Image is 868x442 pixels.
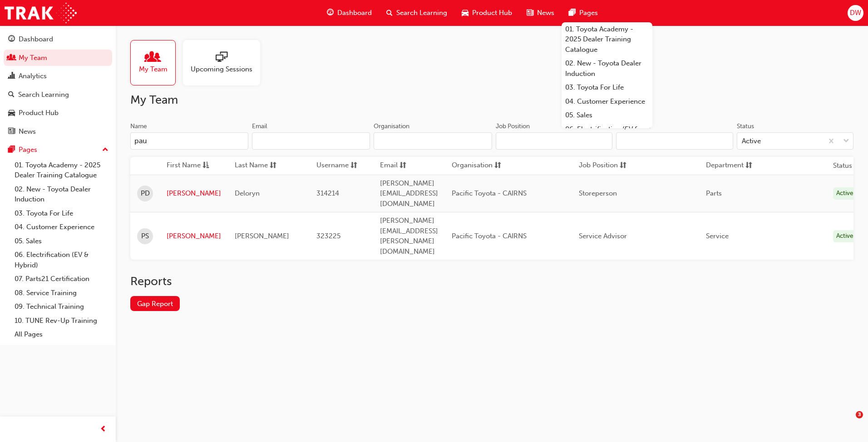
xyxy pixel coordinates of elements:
[141,231,149,241] span: PS
[5,3,77,23] a: Trak
[737,122,754,131] div: Status
[452,232,527,240] span: Pacific Toyota - CAIRNS
[452,160,493,171] span: Organisation
[496,122,530,131] div: Job Position
[4,86,112,103] a: Search Learning
[399,160,406,171] span: sorting-icon
[8,128,15,136] span: news-icon
[130,132,248,150] input: Name
[706,160,756,171] button: Departmentsorting-icon
[494,160,501,171] span: sorting-icon
[562,122,652,146] a: 06. Electrification (EV & Hybrid)
[167,231,221,241] a: [PERSON_NAME]
[562,22,652,57] a: 01. Toyota Academy - 2025 Dealer Training Catalogue
[100,424,107,435] span: prev-icon
[8,91,15,99] span: search-icon
[745,160,752,171] span: sorting-icon
[11,206,112,221] a: 03. Toyota For Life
[130,40,183,85] a: My Team
[833,161,852,171] th: Status
[147,51,159,64] span: people-icon
[4,105,112,121] a: Product Hub
[11,220,112,234] a: 04. Customer Experience
[19,34,53,45] div: Dashboard
[316,160,349,171] span: Username
[235,160,268,171] span: Last Name
[579,232,627,240] span: Service Advisor
[11,300,112,314] a: 09. Technical Training
[19,71,47,81] div: Analytics
[11,327,112,342] a: All Pages
[562,108,652,122] a: 05. Sales
[579,160,629,171] button: Job Positionsorting-icon
[4,31,112,48] a: Dashboard
[706,189,722,197] span: Parts
[380,160,430,171] button: Emailsorting-icon
[11,248,112,272] a: 06. Electrification (EV & Hybrid)
[320,4,379,22] a: guage-iconDashboard
[316,160,366,171] button: Usernamesorting-icon
[569,7,576,19] span: pages-icon
[579,160,618,171] span: Job Position
[11,314,112,328] a: 10. TUNE Rev-Up Training
[519,4,562,22] a: news-iconNews
[379,4,454,22] a: search-iconSearch Learning
[350,160,357,171] span: sorting-icon
[742,136,761,146] div: Active
[850,8,861,18] span: DW
[4,123,112,140] a: News
[139,64,168,75] span: My Team
[202,160,209,171] span: asc-icon
[252,122,267,131] div: Email
[11,158,112,182] a: 01. Toyota Academy - 2025 Dealer Training Catalogue
[4,50,112,66] a: My Team
[562,95,652,109] a: 04. Customer Experience
[19,108,59,118] div: Product Hub
[183,40,267,85] a: Upcoming Sessions
[4,68,112,85] a: Analytics
[380,216,438,256] span: [PERSON_NAME][EMAIL_ADDRESS][PERSON_NAME][DOMAIN_NAME]
[562,4,605,22] a: pages-iconPages
[374,132,492,150] input: Organisation
[130,122,147,131] div: Name
[562,80,652,95] a: 03. Toyota For Life
[4,29,112,141] button: DashboardMy TeamAnalyticsSearch LearningProduct HubNews
[130,274,853,289] h2: Reports
[11,286,112,300] a: 08. Service Training
[4,141,112,158] button: Pages
[462,7,469,19] span: car-icon
[130,93,853,107] h2: My Team
[130,296,180,311] a: Gap Report
[856,411,863,418] span: 3
[386,7,393,19] span: search-icon
[8,54,15,62] span: people-icon
[167,160,201,171] span: First Name
[11,182,112,206] a: 02. New - Toyota Dealer Induction
[527,7,533,19] span: news-icon
[472,8,512,18] span: Product Hub
[380,179,438,208] span: [PERSON_NAME][EMAIL_ADDRESS][DOMAIN_NAME]
[380,160,398,171] span: Email
[616,132,733,150] input: Department
[833,187,857,200] div: Active
[19,126,36,137] div: News
[167,188,221,199] a: [PERSON_NAME]
[837,411,859,433] iframe: Intercom live chat
[235,189,260,197] span: Deloryn
[8,72,15,80] span: chart-icon
[396,8,447,18] span: Search Learning
[452,160,502,171] button: Organisationsorting-icon
[191,64,252,75] span: Upcoming Sessions
[8,146,15,154] span: pages-icon
[316,232,340,240] span: 323225
[8,35,15,44] span: guage-icon
[454,4,519,22] a: car-iconProduct Hub
[706,232,729,240] span: Service
[8,109,15,117] span: car-icon
[11,234,112,248] a: 05. Sales
[496,132,613,150] input: Job Position
[843,136,849,147] span: down-icon
[11,272,112,286] a: 07. Parts21 Certification
[833,230,857,242] div: Active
